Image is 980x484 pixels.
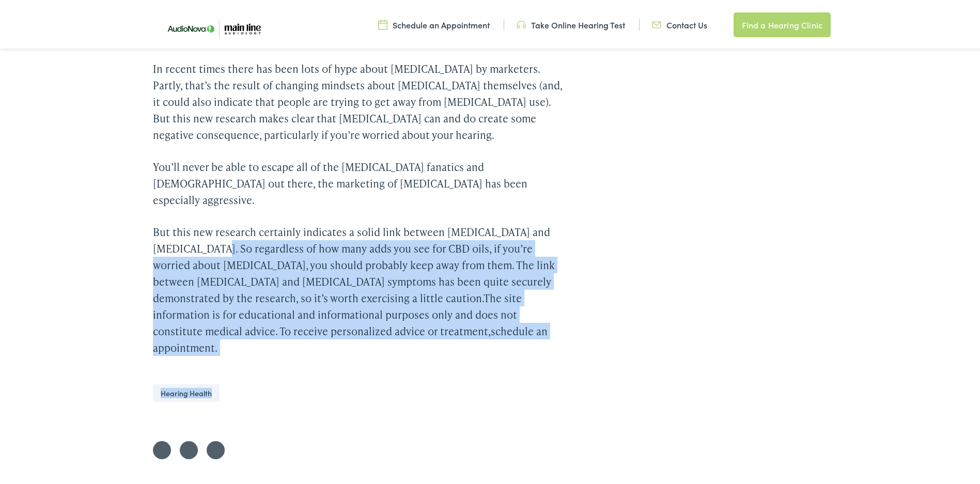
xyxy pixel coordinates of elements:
[207,439,225,457] a: Share on LinkedIn
[153,157,562,206] p: You’ll never be able to escape all of the [MEDICAL_DATA] fanatics and [DEMOGRAPHIC_DATA] out ther...
[734,10,831,35] a: Find a Hearing Clinic
[517,17,526,28] img: utility icon
[517,17,625,28] a: Take Online Hearing Test
[180,439,198,457] a: Share on Facebook
[652,17,707,28] a: Contact Us
[378,17,387,28] img: utility icon
[153,439,171,457] a: Share on Twitter
[153,222,562,354] p: But this new research certainly indicates a solid link between [MEDICAL_DATA] and [MEDICAL_DATA]....
[652,17,661,28] img: utility icon
[153,382,220,400] a: Hearing Health
[378,17,490,28] a: Schedule an Appointment
[153,58,562,141] p: In recent times there has been lots of hype about [MEDICAL_DATA] by marketers. Partly, that’s the...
